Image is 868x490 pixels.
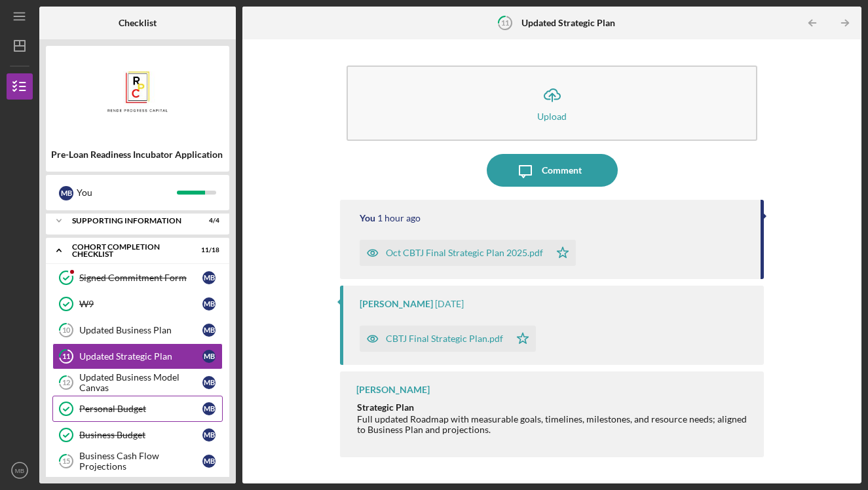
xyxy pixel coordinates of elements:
[377,213,421,223] time: 2025-10-01 22:49
[79,273,202,283] div: Signed Commitment Form
[79,372,202,393] div: Updated Business Model Canvas
[79,325,202,335] div: Updated Business Plan
[62,326,71,335] tspan: 10
[537,111,567,121] div: Upload
[7,457,33,483] button: MB
[79,430,202,440] div: Business Budget
[79,299,202,309] div: W9
[52,343,223,369] a: 11Updated Strategic PlanMB
[79,351,202,362] div: Updated Strategic Plan
[360,240,576,266] button: Oct CBTJ Final Strategic Plan 2025.pdf
[119,18,157,28] b: Checklist
[52,369,223,396] a: 12Updated Business Model CanvasMB
[62,379,70,387] tspan: 12
[202,455,216,468] div: M B
[386,248,543,258] div: Oct CBTJ Final Strategic Plan 2025.pdf
[435,299,464,309] time: 2025-09-26 18:00
[52,317,223,343] a: 10Updated Business PlanMB
[51,149,224,160] div: Pre-Loan Readiness Incubator Application
[501,18,509,27] tspan: 11
[52,448,223,474] a: 15Business Cash Flow ProjectionsMB
[360,326,536,352] button: CBTJ Final Strategic Plan.pdf
[79,451,202,472] div: Business Cash Flow Projections
[202,324,216,337] div: M B
[46,52,229,131] img: Product logo
[202,402,216,415] div: M B
[52,396,223,422] a: Personal BudgetMB
[72,243,187,258] div: Cohort Completion Checklist
[196,217,219,225] div: 4 / 4
[62,457,70,466] tspan: 15
[202,297,216,311] div: M B
[59,186,73,200] div: M B
[360,213,375,223] div: You
[202,376,216,389] div: M B
[487,154,618,187] button: Comment
[357,414,751,435] div: Full updated Roadmap with measurable goals, timelines, milestones, and resource needs; aligned to...
[542,154,582,187] div: Comment
[77,181,177,204] div: You
[347,66,758,141] button: Upload
[196,246,219,254] div: 11 / 18
[79,404,202,414] div: Personal Budget
[202,271,216,284] div: M B
[15,467,24,474] text: MB
[52,291,223,317] a: W9MB
[62,352,70,361] tspan: 11
[356,385,430,395] div: [PERSON_NAME]
[521,18,615,28] b: Updated Strategic Plan
[360,299,433,309] div: [PERSON_NAME]
[52,265,223,291] a: Signed Commitment FormMB
[52,422,223,448] a: Business BudgetMB
[202,350,216,363] div: M B
[72,217,187,225] div: Supporting Information
[202,428,216,442] div: M B
[357,402,414,413] strong: Strategic Plan
[386,333,503,344] div: CBTJ Final Strategic Plan.pdf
